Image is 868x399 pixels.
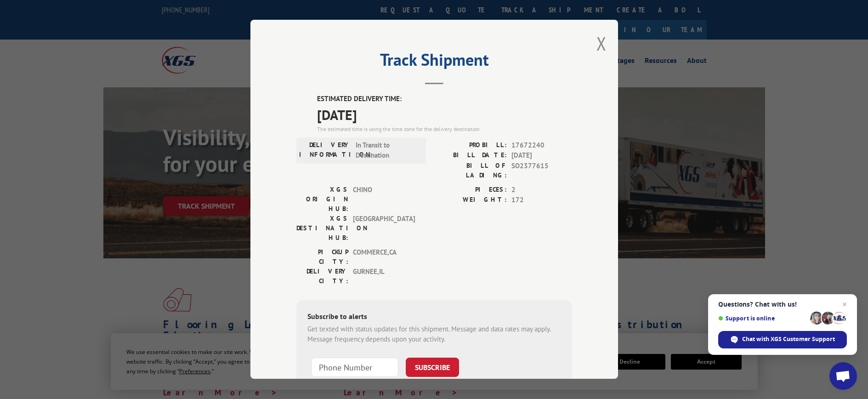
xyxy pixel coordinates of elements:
label: DELIVERY INFORMATION: [299,140,351,161]
label: XGS DESTINATION HUB: [296,214,348,243]
span: In Transit to Destination [356,140,418,161]
div: Subscribe to alerts [307,311,561,324]
label: PICKUP CITY: [296,247,348,267]
span: Close chat [839,299,850,310]
div: Chat with XGS Customer Support [718,331,847,348]
label: BILL DATE: [434,150,507,161]
span: [DATE] [511,150,572,161]
span: SO2377615 [511,161,572,180]
h2: Track Shipment [296,53,572,71]
span: Chat with XGS Customer Support [742,335,835,343]
span: COMMERCE , CA [353,247,415,267]
span: Support is online [718,315,807,322]
span: Questions? Chat with us! [718,301,847,308]
span: GURNEE , IL [353,267,415,286]
span: 17672240 [511,140,572,151]
label: ESTIMATED DELIVERY TIME: [317,94,572,104]
button: SUBSCRIBE [406,358,459,377]
label: DELIVERY CITY: [296,267,348,286]
label: WEIGHT: [434,195,507,205]
div: The estimated time is using the time zone for the delivery destination. [317,125,572,133]
label: PROBILL: [434,140,507,151]
label: XGS ORIGIN HUB: [296,185,348,214]
span: 172 [511,195,572,205]
div: Open chat [829,362,857,390]
span: [GEOGRAPHIC_DATA] [353,214,415,243]
span: 2 [511,185,572,195]
label: BILL OF LADING: [434,161,507,180]
div: Get texted with status updates for this shipment. Message and data rates may apply. Message frequ... [307,324,561,345]
input: Phone Number [311,358,398,377]
label: PIECES: [434,185,507,195]
button: Close modal [596,31,607,56]
span: CHINO [353,185,415,214]
span: [DATE] [317,104,572,125]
